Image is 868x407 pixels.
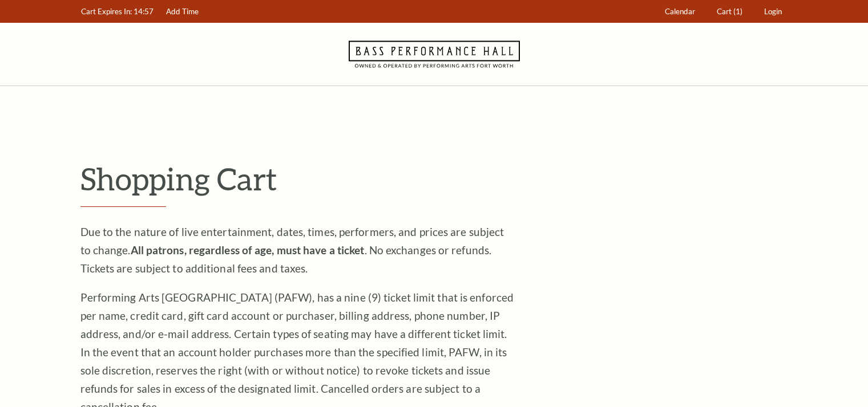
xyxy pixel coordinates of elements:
span: Due to the nature of live entertainment, dates, times, performers, and prices are subject to chan... [80,225,504,275]
span: 14:57 [134,7,154,16]
a: Calendar [659,1,700,23]
a: Add Time [160,1,204,23]
span: Cart Expires In: [81,7,132,16]
a: Cart (1) [711,1,748,23]
strong: All patrons, regardless of age, must have a ticket [131,243,365,257]
p: Shopping Cart [80,160,788,197]
span: Cart [717,7,732,16]
span: Login [764,7,782,16]
span: (1) [733,7,742,16]
span: Calendar [665,7,695,16]
a: Login [758,1,787,23]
